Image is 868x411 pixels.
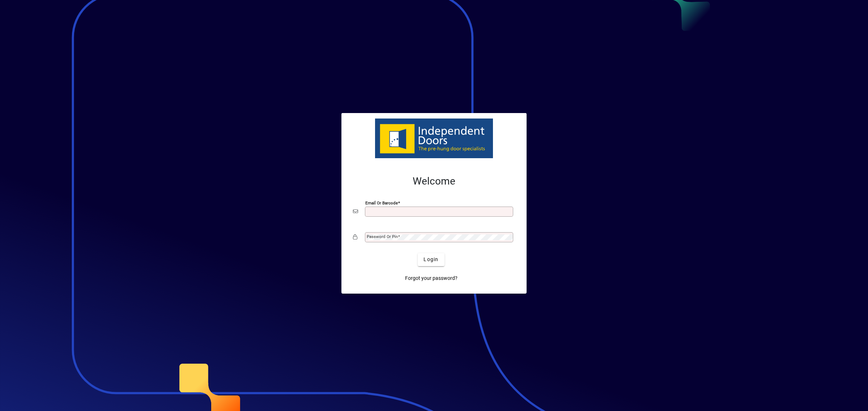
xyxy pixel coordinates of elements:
span: Forgot your password? [405,274,458,282]
span: Login [424,256,438,263]
mat-label: Email or Barcode [365,200,398,205]
button: Login [418,253,444,266]
mat-label: Password or Pin [367,234,398,239]
a: Forgot your password? [402,272,460,285]
h2: Welcome [353,175,515,187]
